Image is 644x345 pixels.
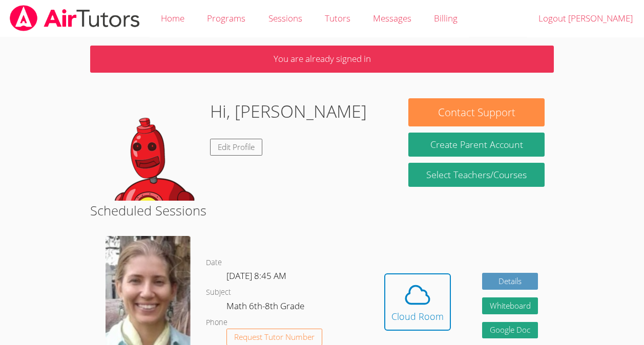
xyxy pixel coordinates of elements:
a: Google Doc [482,322,538,339]
button: Whiteboard [482,297,538,314]
button: Cloud Room [384,273,451,331]
h1: Hi, [PERSON_NAME] [210,98,367,124]
span: Request Tutor Number [234,333,315,341]
span: [DATE] 8:45 AM [226,270,286,282]
button: Contact Support [408,98,544,126]
button: Create Parent Account [408,133,544,157]
span: Messages [373,12,411,24]
div: Cloud Room [391,309,444,324]
a: Select Teachers/Courses [408,163,544,187]
dt: Date [206,256,222,269]
dt: Subject [206,286,231,299]
h2: Scheduled Sessions [90,201,554,220]
p: You are already signed in [90,46,554,73]
a: Details [482,273,538,290]
dd: Math 6th-8th Grade [226,299,306,316]
img: default.png [99,98,202,201]
a: Edit Profile [210,139,262,156]
img: airtutors_banner-c4298cdbf04f3fff15de1276eac7730deb9818008684d7c2e4769d2f7ddbe033.png [9,5,141,31]
dt: Phone [206,316,227,329]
